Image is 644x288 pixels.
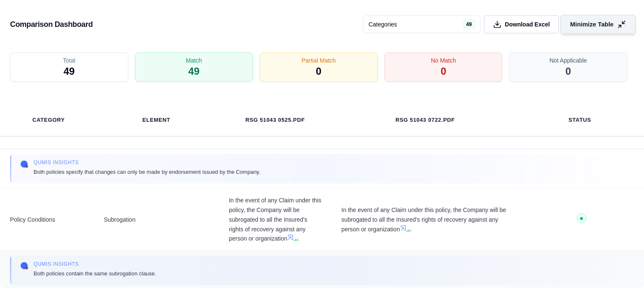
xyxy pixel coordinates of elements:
th: RSG 51043 0722.pdf [385,111,465,129]
span: Subrogation [104,215,209,225]
span: Both policies contain the same subrogation clause. [34,269,156,278]
span: In the event of any Claim under this policy, the Company will be subrogated to all the Insured's ... [229,196,321,243]
button: ● [576,213,587,226]
span: Partial Match [301,56,336,65]
span: 0 [566,65,571,78]
span: 0 [316,65,321,78]
span: Policy Conditions [10,215,84,225]
span: 49 [63,65,75,78]
span: No Match [431,56,456,65]
span: 49 [188,65,200,78]
th: Category [22,111,75,129]
span: ● [579,215,584,222]
th: Status [558,111,601,129]
span: Both policies specify that changes can only be made by endorsement issued by the Company. [34,168,260,176]
span: Total [63,56,75,65]
span: In the event of any Claim under this policy, the Company will be subrogated to all the Insured's ... [341,205,509,234]
span: Match [186,56,202,65]
span: Not Applicable [549,56,587,65]
span: 0 [441,65,446,78]
span: Qumis INSIGHTS [34,261,156,267]
span: Qumis INSIGHTS [34,159,260,166]
th: RSG 51043 0525.pdf [235,111,315,129]
th: Element [132,111,180,129]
